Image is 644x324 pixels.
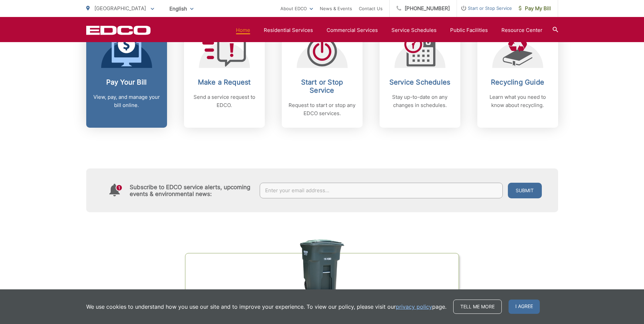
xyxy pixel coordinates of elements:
[320,4,352,13] a: News & Events
[391,26,437,34] a: Service Schedules
[396,303,432,311] a: privacy policy
[164,3,199,15] span: English
[501,26,542,34] a: Resource Center
[236,26,250,34] a: Home
[508,183,542,198] button: Submit
[184,24,265,128] a: Make a Request Send a service request to EDCO.
[484,93,551,109] p: Learn what you need to know about recycling.
[86,25,151,35] a: EDCD logo. Return to the homepage.
[86,24,167,128] a: Pay Your Bill View, pay, and manage your bill online.
[519,4,551,13] span: Pay My Bill
[93,93,160,109] p: View, pay, and manage your bill online.
[130,184,253,197] h4: Subscribe to EDCO service alerts, upcoming events & environmental news:
[93,78,160,86] h2: Pay Your Bill
[191,78,258,86] h2: Make a Request
[484,78,551,86] h2: Recycling Guide
[264,26,313,34] a: Residential Services
[509,300,540,314] span: I agree
[289,101,356,118] p: Request to start or stop any EDCO services.
[450,26,488,34] a: Public Facilities
[327,26,378,34] a: Commercial Services
[477,24,558,128] a: Recycling Guide Learn what you need to know about recycling.
[260,183,503,198] input: Enter your email address...
[289,78,356,94] h2: Start or Stop Service
[94,5,146,12] span: [GEOGRAPHIC_DATA]
[453,300,502,314] a: Tell me more
[386,93,454,109] p: Stay up-to-date on any changes in schedules.
[191,93,258,109] p: Send a service request to EDCO.
[386,78,454,86] h2: Service Schedules
[86,303,446,311] p: We use cookies to understand how you use our site and to improve your experience. To view our pol...
[280,4,313,13] a: About EDCO
[380,24,460,128] a: Service Schedules Stay up-to-date on any changes in schedules.
[359,4,383,13] a: Contact Us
